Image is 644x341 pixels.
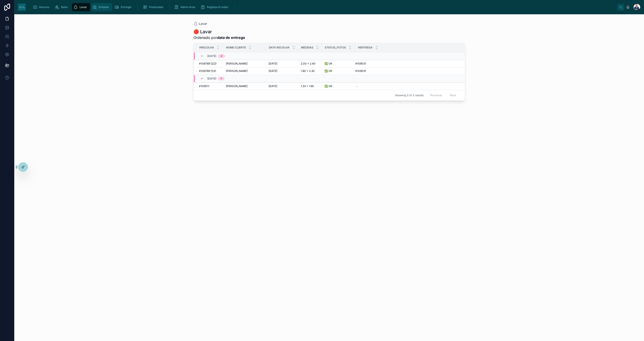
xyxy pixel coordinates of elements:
span: Registos Errados [207,5,228,9]
span: Status_Fotos [325,46,346,49]
span: Resumo [39,5,49,9]
a: [PERSON_NAME] [226,62,263,65]
a: Lavar [72,3,90,11]
a: Entregar [113,3,135,11]
span: Showing 3 of 3 results [395,94,424,97]
span: ✅ OK [324,69,332,73]
span: [DATE] [269,69,277,73]
span: #109011 [199,84,209,88]
span: #109031 [355,62,366,65]
span: ✅ OK [324,62,332,65]
a: [DATE] [269,84,295,88]
a: ✅ OK [324,84,352,88]
span: #Entrega [358,46,373,49]
span: Bater [61,5,68,9]
span: 1.33 x 1.90 [301,84,314,88]
a: Embalar [91,3,112,11]
img: App logo [18,4,26,11]
span: -- [355,84,358,88]
a: Finalizados [141,3,166,11]
a: #108789 (1/2) [199,69,220,73]
h1: 🔴 Lavar [193,29,245,35]
span: #109031 [355,69,366,73]
span: Data Recolha [269,46,290,49]
span: Admin Area [180,5,195,9]
div: 2 [221,54,222,58]
span: 1.80 x 2.30 [301,69,315,73]
a: [PERSON_NAME] [226,84,263,88]
span: Medidas [301,46,313,49]
span: [PERSON_NAME] [226,69,248,73]
span: Nome Cliente [226,46,246,49]
span: Finalizados [149,5,163,9]
span: [DATE] [207,77,216,80]
div: 1 [221,77,222,80]
a: [DATE] [269,69,295,73]
a: Lavar [193,21,207,26]
a: -- [355,84,459,88]
div: scrollable content [29,2,617,12]
a: ✅ OK [324,62,352,65]
a: Resumo [32,3,53,11]
span: #Recolha [199,46,214,49]
span: [DATE] [269,84,277,88]
span: [PERSON_NAME] [226,62,248,65]
a: 1.33 x 1.90 [301,84,319,88]
span: #108789 (1/2) [199,69,216,73]
span: #108789 (2/2) [199,62,216,65]
a: [DATE] [269,62,295,65]
span: [DATE] [207,54,216,58]
a: #109031 [355,69,459,73]
span: [DATE] [269,62,277,65]
span: Entregar [121,5,132,9]
a: #109031 [355,62,459,65]
span: [PERSON_NAME] [226,84,248,88]
strong: data de entrega [217,35,245,40]
a: Registos Errados [199,3,231,11]
a: #109011 [199,84,220,88]
span: 2.00 x 2.40 [301,62,316,65]
a: 1.80 x 2.30 [301,69,319,73]
a: #108789 (2/2) [199,62,220,65]
span: ✅ OK [324,84,332,88]
a: [PERSON_NAME] [226,69,263,73]
span: Lavar [80,5,87,9]
span: Lavar [199,21,207,26]
span: Embalar [99,5,109,9]
a: 2.00 x 2.40 [301,62,319,65]
a: ✅ OK [324,69,352,73]
a: Bater [53,3,71,11]
span: Ordenado por [193,35,245,40]
a: Admin Area [173,3,198,11]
